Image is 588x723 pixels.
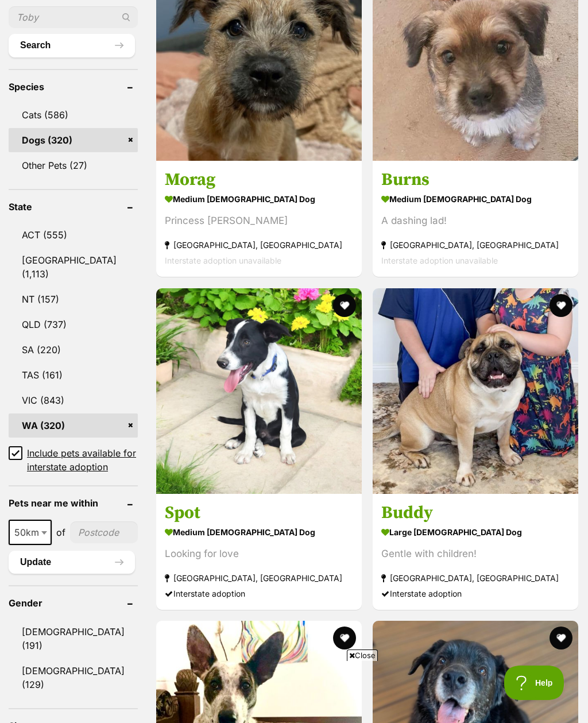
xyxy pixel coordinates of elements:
[156,493,362,610] a: Spot medium [DEMOGRAPHIC_DATA] Dog Looking for love [GEOGRAPHIC_DATA], [GEOGRAPHIC_DATA] Intersta...
[9,128,138,152] a: Dogs (320)
[381,191,570,208] strong: medium [DEMOGRAPHIC_DATA] Dog
[381,214,570,229] div: A dashing lad!
[381,238,570,253] strong: [GEOGRAPHIC_DATA], [GEOGRAPHIC_DATA]
[9,413,138,438] a: WA (320)
[165,502,353,524] h3: Spot
[373,493,578,610] a: Buddy large [DEMOGRAPHIC_DATA] Dog Gentle with children! [GEOGRAPHIC_DATA], [GEOGRAPHIC_DATA] Int...
[9,34,135,57] button: Search
[9,82,138,92] header: Species
[381,256,498,266] span: Interstate adoption unavailable
[85,666,503,717] iframe: Advertisement
[9,6,138,28] input: Toby
[9,287,138,311] a: NT (157)
[165,214,353,229] div: Princess [PERSON_NAME]
[165,191,353,208] strong: medium [DEMOGRAPHIC_DATA] Dog
[9,498,138,508] header: Pets near me within
[165,169,353,191] h3: Morag
[9,446,138,474] a: Include pets available for interstate adoption
[9,551,135,574] button: Update
[165,238,353,253] strong: [GEOGRAPHIC_DATA], [GEOGRAPHIC_DATA]
[9,223,138,247] a: ACT (555)
[347,649,378,661] span: Close
[27,446,138,474] span: Include pets available for interstate adoption
[9,598,138,608] header: Gender
[9,363,138,387] a: TAS (161)
[9,153,138,177] a: Other Pets (27)
[9,312,138,337] a: QLD (737)
[373,161,578,277] a: Burns medium [DEMOGRAPHIC_DATA] Dog A dashing lad! [GEOGRAPHIC_DATA], [GEOGRAPHIC_DATA] Interstat...
[156,161,362,277] a: Morag medium [DEMOGRAPHIC_DATA] Dog Princess [PERSON_NAME] [GEOGRAPHIC_DATA], [GEOGRAPHIC_DATA] I...
[9,338,138,362] a: SA (220)
[9,659,138,697] a: [DEMOGRAPHIC_DATA] (129)
[550,627,572,649] button: favourite
[9,202,138,212] header: State
[10,524,51,540] span: 50km
[504,666,565,700] iframe: Help Scout Beacon - Open
[381,570,570,586] strong: [GEOGRAPHIC_DATA], [GEOGRAPHIC_DATA]
[373,288,578,494] img: Buddy - Australian Bulldog x Bullmastiff Dog
[56,525,65,539] span: of
[381,524,570,540] strong: large [DEMOGRAPHIC_DATA] Dog
[381,169,570,191] h3: Burns
[165,256,281,266] span: Interstate adoption unavailable
[9,388,138,412] a: VIC (843)
[9,103,138,127] a: Cats (586)
[381,546,570,562] div: Gentle with children!
[165,570,353,586] strong: [GEOGRAPHIC_DATA], [GEOGRAPHIC_DATA]
[381,586,570,601] div: Interstate adoption
[381,502,570,524] h3: Buddy
[333,294,356,317] button: favourite
[70,521,138,543] input: postcode
[9,248,138,286] a: [GEOGRAPHIC_DATA] (1,113)
[165,586,353,601] div: Interstate adoption
[333,627,356,649] button: favourite
[165,546,353,562] div: Looking for love
[9,620,138,658] a: [DEMOGRAPHIC_DATA] (191)
[156,288,362,494] img: Spot - Border Collie Dog
[550,294,572,317] button: favourite
[165,524,353,540] strong: medium [DEMOGRAPHIC_DATA] Dog
[9,520,52,545] span: 50km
